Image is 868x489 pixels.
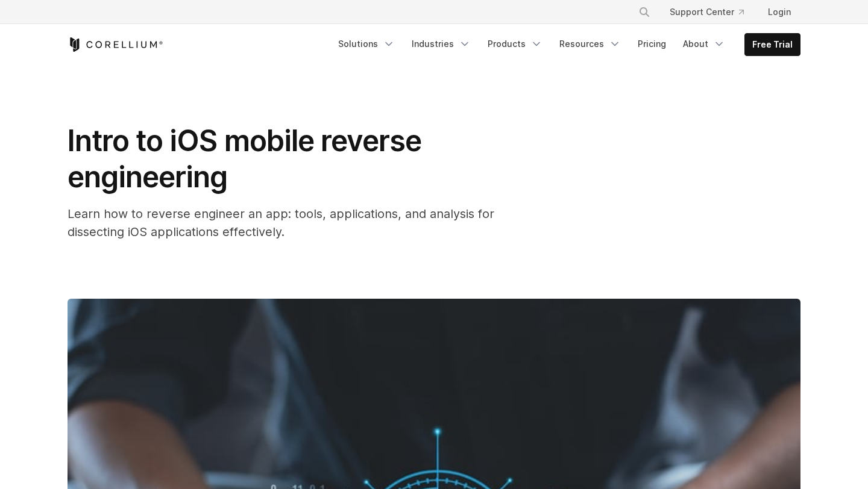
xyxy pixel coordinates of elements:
[660,1,753,23] a: Support Center
[634,1,655,23] button: Search
[68,123,421,195] span: Intro to iOS mobile reverse engineering
[758,1,800,23] a: Login
[631,33,673,55] a: Pricing
[745,34,800,55] a: Free Trial
[552,33,628,55] a: Resources
[331,33,402,55] a: Solutions
[624,1,800,23] div: Navigation Menu
[68,207,494,239] span: Learn how to reverse engineer an app: tools, applications, and analysis for dissecting iOS applic...
[676,33,732,55] a: About
[331,33,800,56] div: Navigation Menu
[480,33,550,55] a: Products
[404,33,478,55] a: Industries
[68,37,163,52] a: Corellium Home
